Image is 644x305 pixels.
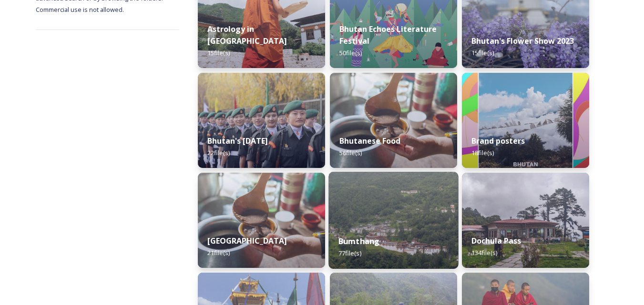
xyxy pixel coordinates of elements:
strong: Bhutan's [DATE] [207,136,268,146]
span: 18 file(s) [471,148,494,157]
span: 21 file(s) [207,248,230,257]
img: Bhutan%2520National%2520Day10.jpg [198,73,325,168]
span: 134 file(s) [471,248,497,257]
strong: Bumthang [338,236,380,246]
span: 50 file(s) [339,49,362,57]
img: Bumdeling%2520090723%2520by%2520Amp%2520Sripimanwat-4%25202.jpg [198,173,325,268]
img: Bumdeling%2520090723%2520by%2520Amp%2520Sripimanwat-4.jpg [330,73,457,168]
span: 22 file(s) [207,148,230,157]
strong: Bhutanese Food [339,136,400,146]
img: 2022-10-01%252011.41.43.jpg [462,173,589,268]
img: Bumthang%2520180723%2520by%2520Amp%2520Sripimanwat-20.jpg [328,172,458,269]
span: 15 file(s) [207,49,230,57]
span: 56 file(s) [339,148,362,157]
strong: [GEOGRAPHIC_DATA] [207,236,287,246]
strong: Dochula Pass [471,236,521,246]
span: 77 file(s) [338,249,361,257]
strong: Bhutan Echoes Literature Festival [339,24,437,46]
strong: Bhutan's Flower Show 2023 [471,36,574,46]
img: Bhutan_Believe_800_1000_4.jpg [462,73,589,168]
strong: Astrology in [GEOGRAPHIC_DATA] [207,24,287,46]
strong: Brand posters [471,136,525,146]
span: 15 file(s) [471,49,494,57]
